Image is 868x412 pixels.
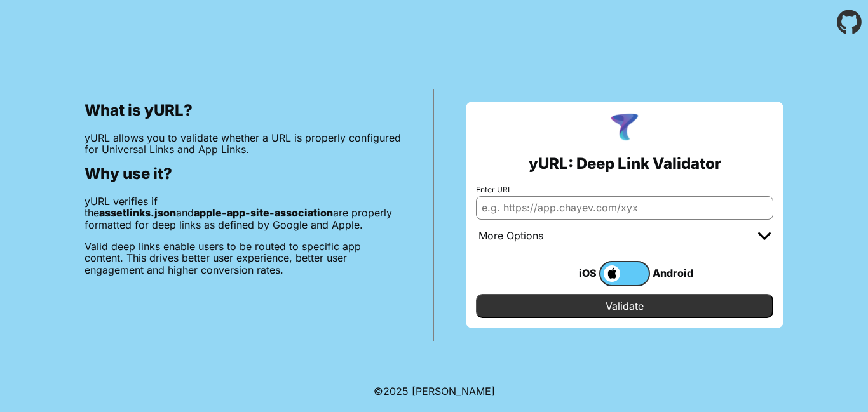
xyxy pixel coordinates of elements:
div: iOS [548,265,599,281]
img: chevron [758,232,771,240]
div: More Options [478,230,543,243]
img: yURL Logo [608,112,641,145]
h2: What is yURL? [85,102,402,119]
span: 2025 [383,385,409,397]
b: assetlinks.json [99,206,176,219]
b: apple-app-site-association [194,206,333,219]
footer: © [374,370,495,412]
h2: Why use it? [85,165,402,183]
h2: yURL: Deep Link Validator [529,155,721,173]
a: Michael Ibragimchayev's Personal Site [412,385,495,397]
label: Enter URL [476,185,773,194]
p: yURL verifies if the and are properly formatted for deep links as defined by Google and Apple. [85,196,402,230]
div: Android [650,265,701,281]
p: yURL allows you to validate whether a URL is properly configured for Universal Links and App Links. [85,132,402,156]
input: Validate [476,294,773,318]
input: e.g. https://app.chayev.com/xyx [476,196,773,219]
p: Valid deep links enable users to be routed to specific app content. This drives better user exper... [85,241,402,276]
